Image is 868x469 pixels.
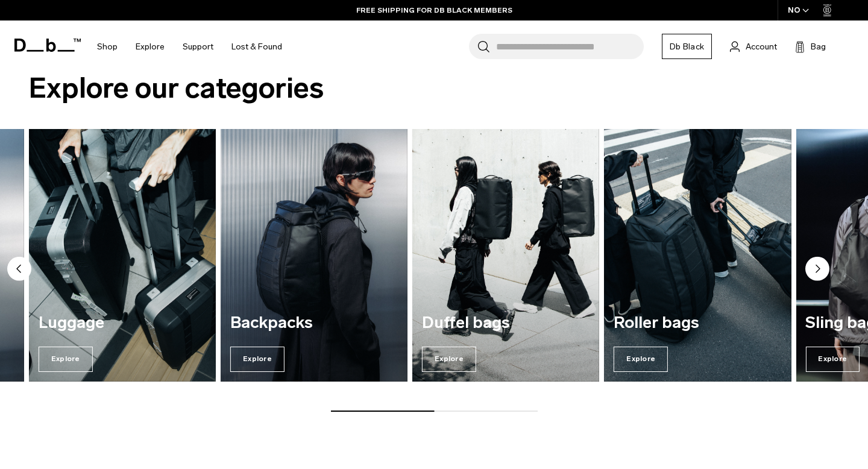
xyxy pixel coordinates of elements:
a: Shop [97,25,118,68]
span: Account [746,40,777,53]
a: Lost & Found [231,25,282,68]
div: 2 / 7 [29,129,216,382]
span: Explore [422,347,476,372]
h3: Roller bags [614,314,781,332]
div: 5 / 7 [604,129,791,382]
span: Explore [614,347,668,372]
span: Bag [811,40,826,53]
a: FREE SHIPPING FOR DB BLACK MEMBERS [356,5,512,16]
a: Luggage Explore [29,129,216,382]
a: Roller bags Explore [604,129,791,382]
div: 3 / 7 [221,129,407,382]
span: Explore [39,347,93,372]
h3: Luggage [39,314,206,332]
span: Explore [805,347,860,372]
h3: Backpacks [230,314,398,332]
a: Backpacks Explore [221,129,407,382]
a: Duffel bags Explore [412,129,599,382]
span: Explore [230,347,285,372]
a: Explore [136,25,165,68]
a: Db Black [662,34,712,59]
h3: Duffel bags [422,314,590,332]
a: Support [183,25,213,68]
div: 4 / 7 [412,129,599,382]
button: Previous slide [7,257,31,283]
a: Account [730,39,777,54]
h2: Explore our categories [29,67,839,110]
button: Next slide [805,257,829,283]
nav: Main Navigation [88,20,291,73]
button: Bag [795,39,826,54]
